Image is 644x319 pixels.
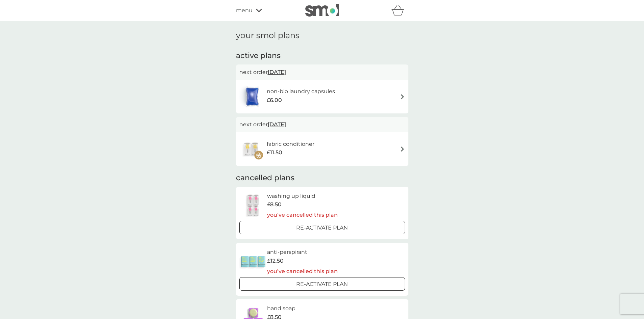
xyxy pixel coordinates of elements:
[267,267,338,276] p: you’ve cancelled this plan
[267,257,284,265] span: £12.50
[268,65,286,79] span: [DATE]
[267,140,314,149] h6: fabric conditioner
[391,4,408,17] div: basket
[239,85,265,108] img: non-bio laundry capsules
[239,137,263,161] img: fabric conditioner
[239,277,405,291] button: Re-activate Plan
[267,148,282,157] span: £11.50
[400,94,405,99] img: arrow right
[296,223,348,232] p: Re-activate Plan
[305,4,339,17] img: smol
[236,51,408,61] h2: active plans
[236,31,408,41] h1: your smol plans
[400,147,405,152] img: arrow right
[267,87,335,96] h6: non-bio laundry capsules
[267,96,282,105] span: £6.00
[267,192,338,201] h6: washing up liquid
[267,304,338,313] h6: hand soap
[239,120,405,129] p: next order
[239,193,267,217] img: washing up liquid
[268,118,286,131] span: [DATE]
[267,200,282,209] span: £8.50
[267,248,338,257] h6: anti-perspirant
[239,221,405,234] button: Re-activate Plan
[239,68,405,77] p: next order
[236,173,408,183] h2: cancelled plans
[296,280,348,289] p: Re-activate Plan
[239,250,267,273] img: anti-perspirant
[236,6,253,15] span: menu
[267,211,338,219] p: you’ve cancelled this plan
